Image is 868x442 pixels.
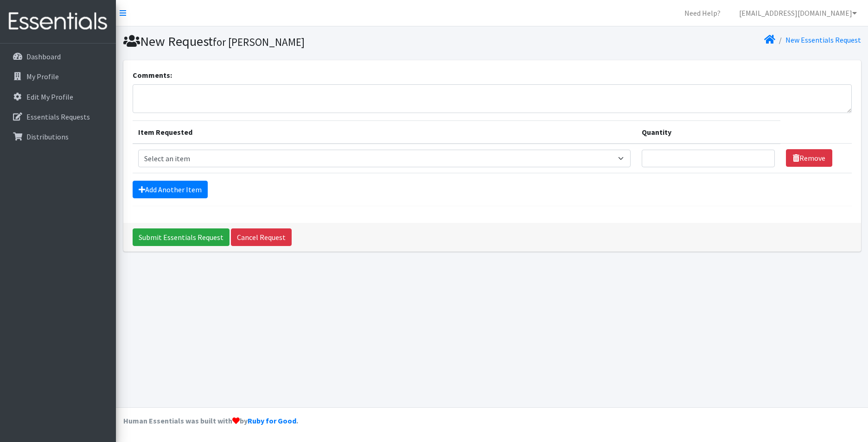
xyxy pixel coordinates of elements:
[26,132,69,141] p: Distributions
[213,35,305,49] small: for [PERSON_NAME]
[785,35,861,44] a: New Essentials Request
[123,33,489,50] h1: New Request
[133,228,230,246] input: Submit Essentials Request
[4,107,112,126] a: Essentials Requests
[636,120,780,144] th: Quantity
[26,112,90,121] p: Essentials Requests
[4,88,112,106] a: Edit My Profile
[26,92,73,101] p: Edit My Profile
[732,4,864,22] a: [EMAIL_ADDRESS][DOMAIN_NAME]
[677,4,728,22] a: Need Help?
[231,228,292,246] a: Cancel Request
[133,120,636,144] th: Item Requested
[133,69,172,81] label: Comments:
[4,6,112,37] img: HumanEssentials
[4,127,112,146] a: Distributions
[248,416,296,425] a: Ruby for Good
[26,72,59,81] p: My Profile
[26,52,61,61] p: Dashboard
[133,181,208,198] a: Add Another Item
[4,47,112,66] a: Dashboard
[123,416,298,425] strong: Human Essentials was built with by .
[786,149,832,167] a: Remove
[4,67,112,86] a: My Profile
